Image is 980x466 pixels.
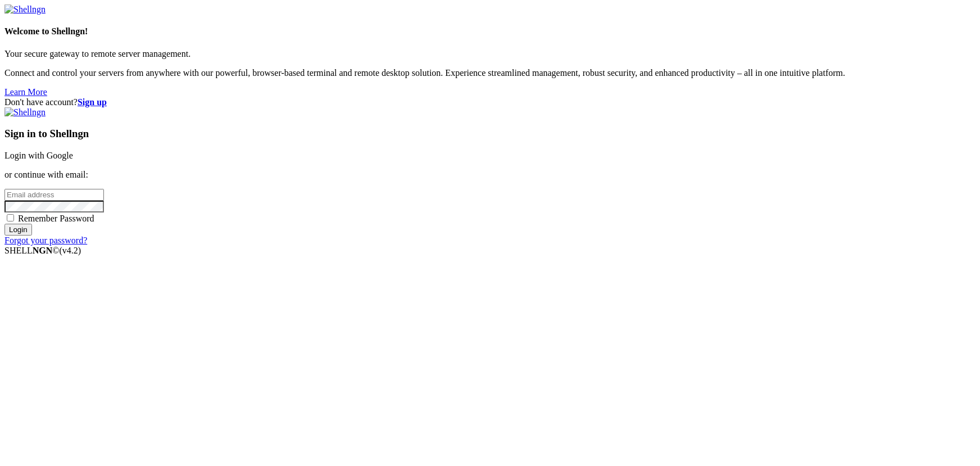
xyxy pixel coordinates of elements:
p: or continue with email: [4,170,976,180]
span: 4.2.0 [60,246,81,255]
img: Shellngn [4,107,46,117]
span: Remember Password [18,214,94,223]
span: SHELL © [4,246,81,255]
img: Shellngn [4,4,46,15]
a: Sign up [78,97,107,107]
div: Don't have account? [4,97,976,107]
p: Your secure gateway to remote server management. [4,49,976,59]
a: Login with Google [4,151,73,160]
p: Connect and control your servers from anywhere with our powerful, browser-based terminal and remo... [4,68,976,78]
input: Email address [4,189,104,201]
a: Learn More [4,87,47,97]
h4: Welcome to Shellngn! [4,26,976,37]
a: Forgot your password? [4,236,87,245]
input: Login [4,224,32,236]
input: Remember Password [7,214,14,221]
b: NGN [33,246,53,255]
h3: Sign in to Shellngn [4,128,976,140]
